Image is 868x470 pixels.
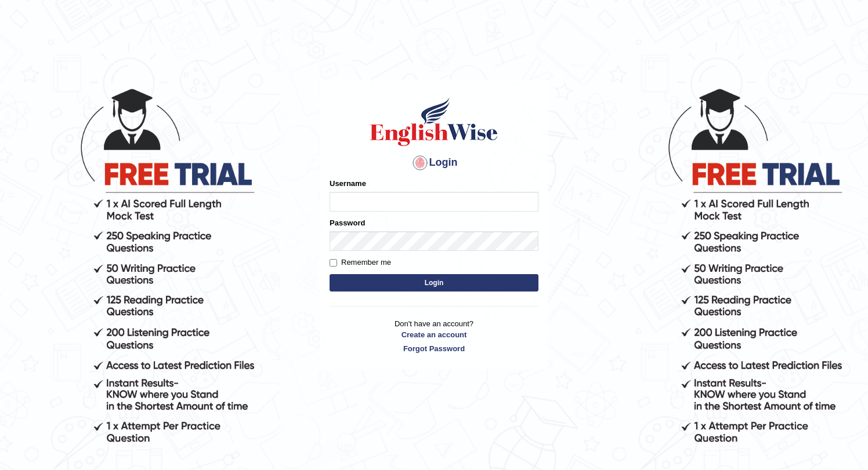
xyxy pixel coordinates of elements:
a: Create an account [330,329,538,340]
img: Logo of English Wise sign in for intelligent practice with AI [368,96,500,148]
a: Forgot Password [330,343,538,354]
label: Username [330,178,366,189]
h4: Login [330,154,538,172]
button: Login [330,274,538,292]
label: Password [330,217,365,228]
label: Remember me [330,257,391,268]
p: Don't have an account? [330,318,538,354]
input: Remember me [330,259,337,267]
